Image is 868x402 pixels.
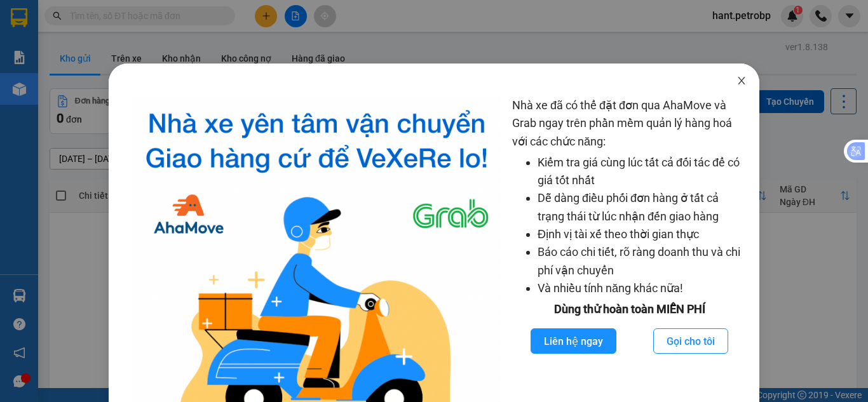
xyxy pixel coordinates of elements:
div: Dùng thử hoàn toàn MIỄN PHÍ [512,300,747,318]
span: close [736,76,747,86]
span: Liên hệ ngay [544,333,603,349]
li: Báo cáo chi tiết, rõ ràng doanh thu và chi phí vận chuyển [538,243,747,279]
li: Và nhiều tính năng khác nữa! [538,279,747,297]
button: Gọi cho tôi [653,328,728,354]
button: Close [724,64,759,99]
li: Dễ dàng điều phối đơn hàng ở tất cả trạng thái từ lúc nhận đến giao hàng [538,189,747,225]
li: Kiểm tra giá cùng lúc tất cả đối tác để có giá tốt nhất [538,154,747,190]
li: Định vị tài xế theo thời gian thực [538,225,747,243]
button: Liên hệ ngay [531,328,616,354]
span: Gọi cho tôi [667,333,715,349]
